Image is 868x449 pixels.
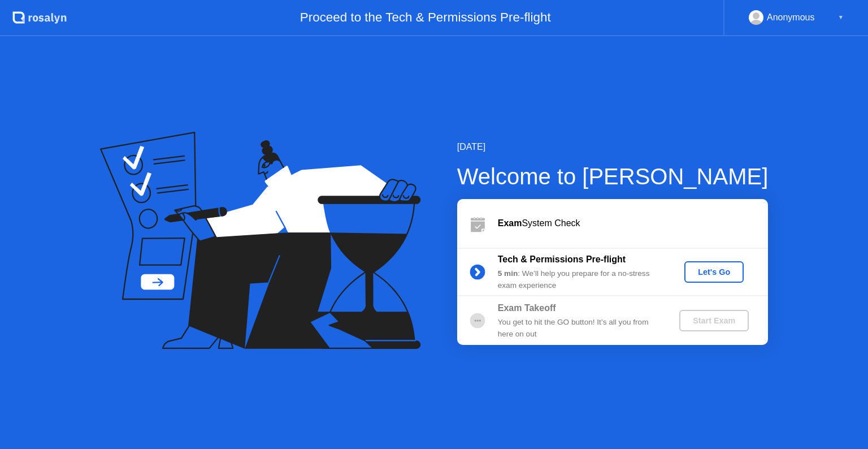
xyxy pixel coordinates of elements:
div: : We’ll help you prepare for a no-stress exam experience [498,268,661,291]
div: ▼ [838,10,844,25]
div: You get to hit the GO button! It’s all you from here on out [498,317,661,340]
b: 5 min [498,269,518,278]
div: Start Exam [684,316,744,325]
button: Start Exam [679,310,749,331]
b: Exam Takeoff [498,303,556,313]
b: Tech & Permissions Pre-flight [498,254,626,264]
div: System Check [498,217,768,230]
div: Let's Go [689,267,739,277]
div: [DATE] [457,140,769,154]
div: Welcome to [PERSON_NAME] [457,159,769,193]
button: Let's Go [684,261,744,283]
b: Exam [498,218,522,228]
div: Anonymous [767,10,815,25]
